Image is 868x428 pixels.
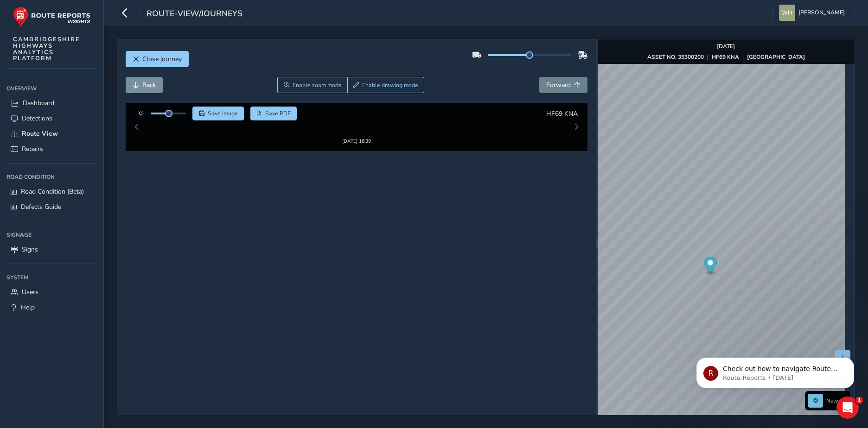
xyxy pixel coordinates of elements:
[23,99,54,107] span: Dashboard
[6,300,97,315] a: Help
[13,36,80,62] span: CAMBRIDGESHIRE HIGHWAYS ANALYTICS PLATFORM
[22,129,58,138] span: Route View
[6,199,97,214] a: Defects Guide
[6,170,97,184] div: Road Condition
[126,77,163,93] button: Back
[539,77,587,93] button: Forward
[147,8,243,21] span: route-view/journeys
[21,303,35,312] span: Help
[855,397,863,404] span: 1
[22,288,38,296] span: Users
[6,228,97,242] div: Signage
[546,81,571,89] span: Forward
[779,5,795,21] img: diamond-layout
[6,111,97,126] a: Detections
[208,110,238,117] span: Save image
[747,53,805,61] strong: [GEOGRAPHIC_DATA]
[126,51,189,67] button: Close journey
[192,107,244,120] button: Save
[704,257,716,276] div: Map marker
[6,242,97,257] a: Signs
[22,245,38,254] span: Signs
[6,184,97,199] a: Road Condition (Beta)
[6,95,97,111] a: Dashboard
[277,77,347,93] button: Zoom
[6,271,97,284] div: System
[250,107,297,120] button: PDF
[798,5,845,21] span: [PERSON_NAME]
[21,202,61,211] span: Defects Guide
[717,43,735,50] strong: [DATE]
[21,187,84,196] span: Road Condition (Beta)
[22,114,52,123] span: Detections
[6,126,97,141] a: Route View
[647,53,805,61] div: | |
[836,397,859,419] iframe: Intercom live chat
[142,55,182,63] span: Close journey
[362,82,418,89] span: Enable drawing mode
[328,117,385,126] img: Thumbnail frame
[6,82,97,95] div: Overview
[22,145,43,153] span: Repairs
[647,53,704,61] strong: ASSET NO. 35300200
[6,284,97,300] a: Users
[779,5,848,21] button: [PERSON_NAME]
[6,141,97,157] a: Repairs
[328,126,385,132] div: [DATE] 16:39
[712,53,739,61] strong: HF69 KNA
[142,81,156,89] span: Back
[546,109,578,118] span: HF69 KNA
[683,338,868,403] iframe: Intercom notifications message
[347,77,425,93] button: Draw
[265,110,291,117] span: Save PDF
[293,82,342,89] span: Enable zoom mode
[13,6,90,27] img: rr logo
